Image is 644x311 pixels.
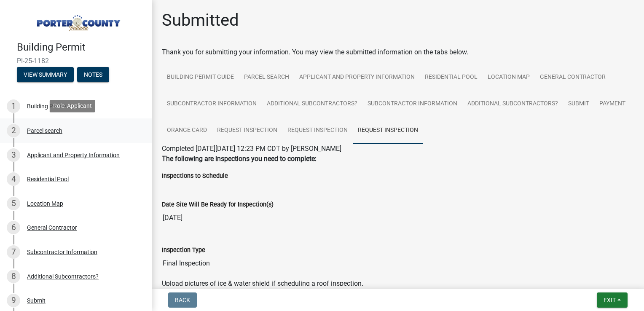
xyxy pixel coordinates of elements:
[462,91,563,118] a: Additional Subcontractors?
[17,67,74,82] button: View Summary
[27,201,63,206] div: Location Map
[27,273,99,279] div: Additional Subcontractors?
[17,9,138,32] img: Porter County, Indiana
[162,173,228,179] label: Inspections to Schedule
[597,292,628,308] button: Exit
[17,41,145,54] h4: Building Permit
[7,148,20,162] div: 3
[17,57,135,65] span: PI-25-1182
[7,294,20,307] div: 9
[7,221,20,234] div: 6
[7,172,20,186] div: 4
[162,10,239,30] h1: Submitted
[162,145,341,153] span: Completed [DATE][DATE] 12:23 PM CDT by [PERSON_NAME]
[27,298,46,303] div: Submit
[27,225,77,231] div: General Contractor
[563,91,594,118] a: Submit
[27,152,120,158] div: Applicant and Property Information
[162,117,212,144] a: Orange Card
[27,249,97,255] div: Subcontractor Information
[77,67,109,82] button: Notes
[362,91,462,118] a: Subcontractor Information
[420,64,483,91] a: Residential Pool
[604,297,616,303] span: Exit
[77,72,109,78] wm-modal-confirm: Notes
[162,279,634,289] p: Upload pictures of ice & water shield if scheduling a roof inspection.
[27,103,83,109] div: Building Permit Guide
[175,297,190,303] span: Back
[483,64,535,91] a: Location Map
[594,91,631,118] a: Payment
[212,117,282,144] a: Request Inspection
[262,91,362,118] a: Additional Subcontractors?
[7,270,20,283] div: 8
[162,91,262,118] a: Subcontractor Information
[162,64,239,91] a: Building Permit Guide
[50,100,95,112] div: Role: Applicant
[239,64,294,91] a: Parcel search
[7,99,20,113] div: 1
[162,202,274,208] label: Date Site Will Be Ready for Inspection(s)
[535,64,611,91] a: General Contractor
[168,292,197,308] button: Back
[353,117,423,144] a: Request Inspection
[162,155,317,163] strong: The following are inspections you need to complete:
[7,124,20,137] div: 2
[162,247,205,253] label: Inspection Type
[27,128,62,134] div: Parcel search
[162,47,634,57] div: Thank you for submitting your information. You may view the submitted information on the tabs below.
[7,245,20,259] div: 7
[7,197,20,210] div: 5
[294,64,420,91] a: Applicant and Property Information
[17,72,74,78] wm-modal-confirm: Summary
[27,176,69,182] div: Residential Pool
[282,117,353,144] a: Request Inspection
